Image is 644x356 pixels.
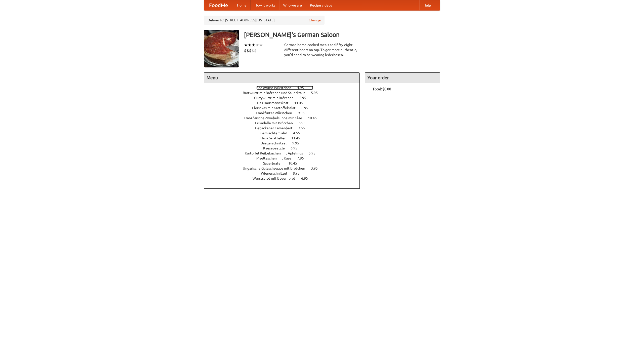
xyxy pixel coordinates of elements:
[288,161,302,165] span: 10.45
[301,176,313,180] span: 6.95
[297,156,309,160] span: 7.95
[204,0,233,10] a: FoodMe
[204,30,239,67] img: angular.jpg
[255,126,298,130] span: Gebackener Camenbert
[254,48,257,53] li: $
[263,161,288,165] span: Sauerbraten
[260,136,291,140] span: Haus Salatteller
[263,146,307,150] a: Kaesepaetzle 6.95
[248,42,252,48] li: ★
[252,42,255,48] li: ★
[373,87,391,91] b: Total: $0.00
[253,176,300,180] span: Wurstsalad mit Bauernbrot
[247,48,249,53] li: $
[253,176,317,180] a: Wurstsalad mit Bauernbrot 6.95
[257,101,312,105] a: Das Hausmannskost 11.45
[299,96,311,100] span: 5.95
[254,96,299,100] span: Currywurst mit Brötchen
[252,48,254,53] li: $
[291,136,305,140] span: 11.45
[298,126,310,130] span: 7.55
[256,111,314,115] a: Frankfurter Würstchen 9.95
[263,161,306,165] a: Sauerbraten 10.45
[293,131,305,135] span: 4.55
[298,111,310,115] span: 9.95
[260,131,292,135] span: Gemischter Salat
[255,121,298,125] span: Frikadelle mit Brötchen
[204,73,359,83] h4: Menu
[256,111,297,115] span: Frankfurter Würstchen
[252,106,317,110] a: Fleishkas mit Kartoffelsalat 6.95
[309,18,321,23] a: Change
[256,86,313,90] a: Bockwurst Würstchen 4.95
[311,166,323,170] span: 3.95
[261,171,292,175] span: Wienerschnitzel
[244,30,440,40] h3: [PERSON_NAME]'s German Saloon
[245,151,325,155] a: Kartoffel Reibekuchen mit Apfelmus 5.95
[254,96,315,100] a: Currywurst mit Brötchen 5.95
[233,0,251,10] a: Home
[243,166,310,170] span: Ungarische Gulaschsuppe mit Brötchen
[243,166,327,170] a: Ungarische Gulaschsuppe mit Brötchen 3.95
[243,91,327,95] a: Bratwurst mit Brötchen und Sauerkraut 5.95
[249,48,252,53] li: $
[255,121,315,125] a: Frikadelle mit Brötchen 6.95
[260,131,309,135] a: Gemischter Salat 4.55
[311,91,323,95] span: 5.95
[284,42,360,57] div: German home-cooked meals and fifty-eight different beers on tap. To get more authentic, you'd nee...
[260,136,309,140] a: Haus Salatteller 11.45
[204,16,325,25] div: Deliver to: [STREET_ADDRESS][US_STATE]
[263,146,290,150] span: Kaesepaetzle
[243,91,310,95] span: Bratwurst mit Brötchen und Sauerkraut
[252,106,301,110] span: Fleishkas mit Kartoffelsalat
[291,146,302,150] span: 6.95
[244,116,326,120] a: Französische Zwiebelsuppe mit Käse 10.45
[294,101,308,105] span: 11.45
[261,171,309,175] a: Wienerschnitzel 8.95
[245,151,308,155] span: Kartoffel Reibekuchen mit Apfelmus
[257,101,294,105] span: Das Hausmannskost
[244,42,248,48] li: ★
[256,156,296,160] span: Maultaschen mit Käse
[255,42,259,48] li: ★
[261,141,292,145] span: Jaegerschnitzel
[308,116,322,120] span: 10.45
[297,86,309,90] span: 4.95
[244,48,247,53] li: $
[306,0,336,10] a: Recipe videos
[299,121,310,125] span: 6.95
[293,171,305,175] span: 8.95
[309,151,320,155] span: 5.95
[261,141,308,145] a: Jaegerschnitzel 9.95
[256,156,313,160] a: Maultaschen mit Käse 7.95
[292,141,304,145] span: 9.95
[279,0,306,10] a: Who we are
[301,106,313,110] span: 6.95
[255,126,314,130] a: Gebackener Camenbert 7.55
[251,0,279,10] a: How it works
[259,42,263,48] li: ★
[256,86,296,90] span: Bockwurst Würstchen
[365,73,440,83] h4: Your order
[244,116,307,120] span: Französische Zwiebelsuppe mit Käse
[419,0,435,10] a: Help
